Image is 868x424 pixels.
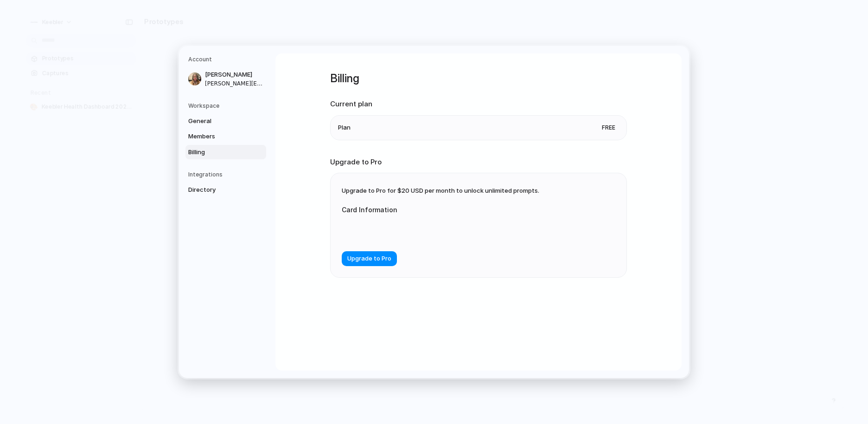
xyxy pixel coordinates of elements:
span: Upgrade to Pro for $20 USD per month to unlock unlimited prompts. [342,187,539,194]
span: Plan [338,123,351,132]
span: Billing [188,148,248,157]
h5: Workspace [188,102,266,110]
span: Free [598,123,619,132]
a: Members [185,129,266,144]
a: Billing [185,145,266,160]
h1: Billing [330,70,627,87]
h2: Upgrade to Pro [330,157,627,168]
button: Upgrade to Pro [342,251,397,266]
span: [PERSON_NAME][EMAIL_ADDRESS][PERSON_NAME][DOMAIN_NAME] [205,79,264,88]
a: Directory [185,183,266,197]
span: Upgrade to Pro [347,254,391,263]
span: General [188,117,248,126]
label: Card Information [342,205,527,215]
iframe: Secure card payment input frame [349,226,520,235]
a: [PERSON_NAME][PERSON_NAME][EMAIL_ADDRESS][PERSON_NAME][DOMAIN_NAME] [185,67,266,91]
span: Members [188,132,248,141]
span: Directory [188,185,248,195]
h2: Current plan [330,99,627,110]
h5: Account [188,55,266,64]
a: General [185,114,266,129]
h5: Integrations [188,170,266,179]
span: [PERSON_NAME] [205,70,264,79]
